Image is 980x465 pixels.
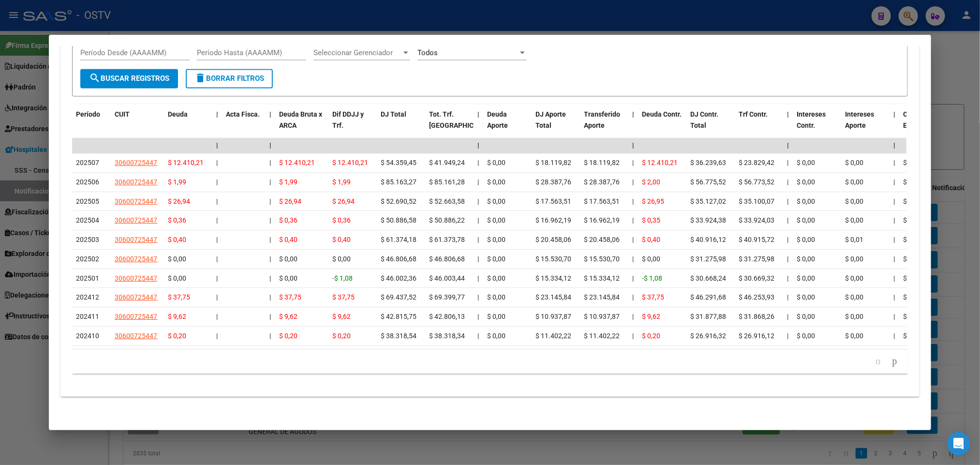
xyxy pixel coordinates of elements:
span: $ 12.410,21 [332,159,368,166]
span: Dif DDJJ y Trf. [332,110,364,129]
datatable-header-cell: CUIT [111,104,164,147]
datatable-header-cell: Transferido Aporte [580,104,628,147]
span: $ 20.458,06 [535,236,571,243]
span: Transferido Aporte [584,110,620,129]
span: $ 46.253,93 [739,293,774,301]
span: $ 37,75 [332,293,355,301]
datatable-header-cell: DJ Contr. Total [686,104,735,147]
span: 30600725447 [115,274,157,282]
span: | [269,216,271,224]
span: $ 54.359,45 [381,159,416,166]
span: 30600725447 [115,313,157,320]
span: | [632,159,634,166]
span: $ 2,00 [642,178,660,186]
span: $ 28.387,76 [584,178,620,186]
span: $ 0,00 [845,255,863,263]
span: $ 0,00 [487,236,505,243]
span: $ 0,40 [642,236,660,243]
span: $ 46.003,44 [429,274,465,282]
span: | [632,274,634,282]
span: | [216,255,218,263]
span: $ 0,00 [797,255,815,263]
span: $ 61.373,78 [429,236,465,243]
span: $ 0,35 [642,216,660,224]
span: Buscar Registros [89,74,169,83]
span: $ 9,62 [642,313,660,320]
span: | [477,236,479,243]
span: $ 0,00 [845,159,863,166]
span: $ 23.145,84 [584,293,620,301]
span: $ 0,00 [279,255,297,263]
span: | [893,332,895,340]
span: $ 30.669,32 [739,274,774,282]
span: | [893,313,895,320]
span: $ 0,00 [797,178,815,186]
span: $ 0,20 [279,332,297,340]
mat-icon: search [89,72,101,84]
span: 202505 [76,197,99,205]
span: $ 61.374,18 [381,236,416,243]
span: $ 23.829,42 [739,159,774,166]
span: $ 35.127,02 [690,197,726,205]
span: $ 9,62 [279,313,297,320]
span: | [216,313,218,320]
span: Deuda Contr. [642,110,682,118]
span: $ 332.957,77 [903,236,943,243]
span: 30600725447 [115,236,157,243]
span: | [787,313,788,320]
span: | [269,255,271,263]
span: $ 0,00 [487,216,505,224]
span: | [477,332,479,340]
datatable-header-cell: Intereses Aporte [841,104,890,147]
span: $ 37,75 [642,293,664,301]
span: | [477,178,479,186]
span: $ 38.318,54 [381,332,416,340]
datatable-header-cell: Deuda Aporte [483,104,532,147]
datatable-header-cell: Contr. Empresa [899,104,948,147]
span: $ 420.818,68 [903,332,943,340]
span: $ 9,62 [332,313,351,320]
span: $ 17.563,51 [535,197,571,205]
span: -$ 1,08 [642,274,662,282]
span: | [893,197,895,205]
datatable-header-cell: | [890,104,899,147]
span: | [216,197,218,205]
span: $ 15.334,12 [584,274,620,282]
span: $ 16.962,19 [535,216,571,224]
span: $ 0,36 [168,216,186,224]
span: $ 0,00 [797,313,815,320]
span: $ 0,00 [332,255,351,263]
datatable-header-cell: | [628,104,638,147]
span: $ 17.563,51 [584,197,620,205]
span: | [216,178,218,186]
span: $ 0,00 [487,197,505,205]
span: 30600725447 [115,178,157,186]
span: | [216,274,218,282]
span: $ 0,00 [797,236,815,243]
span: $ 40.916,12 [690,236,726,243]
span: | [477,159,479,166]
span: | [787,255,788,263]
span: | [632,332,634,340]
datatable-header-cell: | [212,104,222,147]
span: DJ Total [381,110,406,118]
span: $ 0,00 [487,178,505,186]
span: | [477,274,479,282]
datatable-header-cell: Dif DDJJ y Trf. [328,104,377,147]
span: $ 12.410,21 [168,159,204,166]
span: | [787,178,788,186]
span: $ 0,00 [797,332,815,340]
span: | [893,274,895,282]
span: | [216,332,218,340]
span: | [787,141,789,149]
span: | [632,236,634,243]
span: | [477,293,479,301]
span: $ 46.806,68 [381,255,416,263]
span: $ 26,94 [168,197,190,205]
span: $ 20.458,06 [584,236,620,243]
span: | [893,178,895,186]
datatable-header-cell: | [266,104,275,147]
span: $ 46.002,36 [381,274,416,282]
span: $ 28.387,76 [535,178,571,186]
span: $ 12.410,21 [642,159,678,166]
